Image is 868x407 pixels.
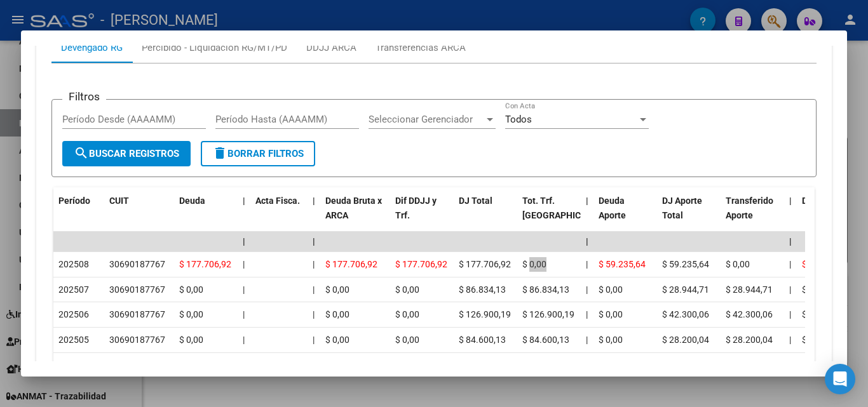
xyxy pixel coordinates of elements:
span: $ 177.706,92 [179,259,231,269]
span: $ 86.834,13 [459,284,506,295]
span: Deuda Contr. [802,196,854,206]
span: $ 0,00 [726,259,750,269]
datatable-header-cell: DJ Aporte Total [657,187,721,243]
span: | [789,360,791,370]
span: Acta Fisca. [255,196,300,206]
span: Borrar Filtros [212,148,304,159]
div: Transferencias ARCA [376,41,466,55]
div: 30690187767 [109,257,165,272]
span: | [313,236,315,246]
span: | [586,335,588,345]
span: | [243,360,245,370]
datatable-header-cell: Dif DDJJ y Trf. [390,187,454,243]
span: $ 177.706,92 [325,259,377,269]
span: $ 0,00 [802,284,826,295]
span: $ 0,00 [179,284,203,295]
span: DJ Aporte Total [662,196,702,220]
div: 30690187767 [109,307,165,322]
span: $ 0,00 [395,335,419,345]
span: | [243,309,245,319]
span: | [243,236,245,246]
datatable-header-cell: | [581,187,593,243]
span: Dif DDJJ y Trf. [395,196,437,220]
span: | [243,284,245,295]
h3: Filtros [62,90,106,103]
datatable-header-cell: Deuda Bruta x ARCA [320,187,390,243]
datatable-header-cell: Acta Fisca. [250,187,308,243]
span: 202507 [58,284,89,295]
span: $ 0,00 [179,360,203,370]
span: $ 0,00 [325,335,349,345]
datatable-header-cell: Deuda Contr. [797,187,860,243]
span: | [313,259,315,269]
span: | [586,309,588,319]
span: | [586,196,588,206]
button: Borrar Filtros [201,141,315,166]
span: Todos [505,114,532,125]
span: $ 0,00 [802,335,826,345]
span: $ 86.834,13 [522,284,569,295]
datatable-header-cell: | [308,187,320,243]
span: | [313,335,315,345]
datatable-header-cell: Transferido Aporte [721,187,784,243]
span: | [789,284,791,295]
span: $ 84.368,84 [459,360,506,370]
datatable-header-cell: Tot. Trf. Bruto [517,187,581,243]
span: 202505 [58,335,89,345]
span: 202506 [58,309,89,319]
span: Buscar Registros [74,148,179,159]
span: | [789,309,791,319]
span: DJ Total [459,196,492,206]
span: | [243,335,245,345]
span: | [313,196,315,206]
span: $ 126.900,19 [459,309,511,319]
datatable-header-cell: CUIT [104,187,174,243]
span: $ 118.471,28 [802,259,854,269]
span: $ 28.944,71 [726,284,773,295]
span: $ 0,00 [179,309,203,319]
div: 30690187767 [109,283,165,297]
datatable-header-cell: DJ Total [454,187,517,243]
span: $ 84.368,84 [522,360,569,370]
span: Período [58,196,90,206]
span: Deuda Aporte [599,196,626,220]
span: Deuda [179,196,205,206]
mat-icon: delete [212,145,227,161]
span: | [789,196,792,206]
span: $ 0,00 [325,360,349,370]
span: $ 126.900,19 [522,309,574,319]
span: $ 84.600,13 [459,335,506,345]
span: | [586,236,588,246]
span: Tot. Trf. [GEOGRAPHIC_DATA] [522,196,609,220]
div: DDJJ ARCA [306,41,356,55]
span: $ 28.122,95 [726,360,773,370]
span: | [313,309,315,319]
datatable-header-cell: Deuda [174,187,238,243]
span: Deuda Bruta x ARCA [325,196,382,220]
div: Percibido - Liquidación RG/MT/PD [142,41,287,55]
span: $ 0,00 [802,360,826,370]
span: | [243,259,245,269]
span: | [313,360,315,370]
span: $ 84.600,13 [522,335,569,345]
span: 202504 [58,360,89,370]
div: Devengado RG [61,41,123,55]
span: $ 0,00 [395,360,419,370]
datatable-header-cell: Deuda Aporte [593,187,657,243]
span: $ 0,00 [395,309,419,319]
span: $ 59.235,64 [599,259,646,269]
span: | [586,284,588,295]
span: $ 0,00 [325,284,349,295]
span: $ 0,00 [179,335,203,345]
span: $ 28.200,04 [662,335,709,345]
span: | [313,284,315,295]
span: $ 177.706,92 [395,259,447,269]
span: | [789,335,791,345]
span: $ 0,00 [599,360,623,370]
span: $ 0,00 [599,284,623,295]
span: $ 0,00 [395,284,419,295]
span: CUIT [109,196,129,206]
button: Buscar Registros [62,141,191,166]
span: $ 42.300,06 [726,309,773,319]
span: $ 28.944,71 [662,284,709,295]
